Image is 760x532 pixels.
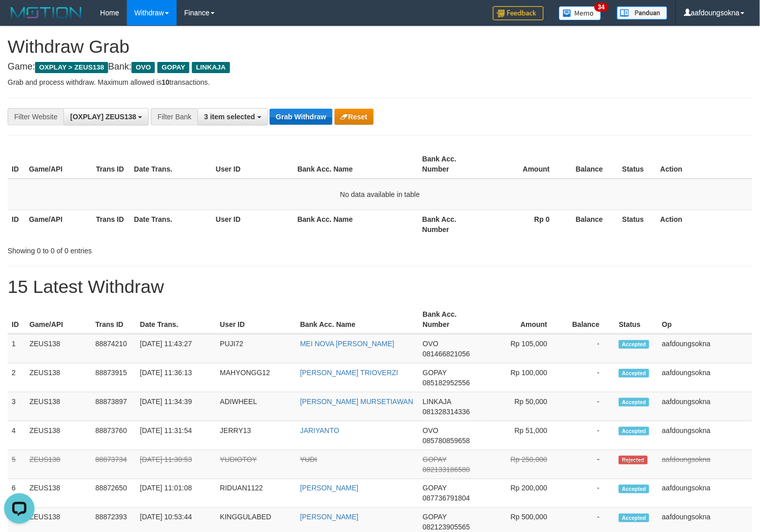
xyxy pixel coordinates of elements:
td: 88873897 [91,392,136,421]
th: Status [618,150,656,179]
td: 4 [8,421,25,450]
td: [DATE] 11:43:27 [136,334,216,363]
th: Op [658,305,752,334]
span: GOPAY [423,513,447,521]
td: RIDUAN1122 [216,479,296,508]
img: Button%20Memo.svg [559,6,602,20]
span: Accepted [619,398,649,407]
span: Copy 087736791804 to clipboard [423,494,470,503]
th: Trans ID [92,150,130,179]
span: Accepted [619,369,649,378]
a: JARIYANTO [300,426,339,435]
th: Trans ID [92,210,130,239]
td: aafdoungsokna [658,363,752,392]
th: ID [8,210,25,239]
span: Accepted [619,427,649,436]
button: Open LiveChat chat widget [4,4,35,35]
span: GOPAY [423,369,447,377]
th: Game/API [25,305,91,334]
th: Action [656,210,752,239]
th: Amount [485,305,563,334]
th: Rp 0 [485,210,565,239]
th: Bank Acc. Name [293,150,418,179]
td: PUJI72 [216,334,296,363]
td: [DATE] 11:01:08 [136,479,216,508]
a: YUDI [300,455,317,463]
td: MAHYONGG12 [216,363,296,392]
td: ZEUS138 [25,450,91,479]
div: Filter Bank [151,108,197,125]
td: - [563,363,615,392]
td: YUDIOTOY [216,450,296,479]
th: Trans ID [91,305,136,334]
span: Accepted [619,340,649,349]
th: Date Trans. [136,305,216,334]
span: LINKAJA [423,397,451,406]
td: - [563,450,615,479]
td: ZEUS138 [25,421,91,450]
td: Rp 105,000 [485,334,563,363]
th: User ID [216,305,296,334]
td: 88874210 [91,334,136,363]
td: [DATE] 11:30:53 [136,450,216,479]
span: LINKAJA [192,62,230,73]
td: 88873734 [91,450,136,479]
div: Showing 0 to 0 of 0 entries [8,242,309,256]
th: Balance [565,150,618,179]
button: Reset [335,109,374,125]
th: Game/API [25,150,92,179]
th: Date Trans. [130,150,212,179]
span: 34 [594,3,608,12]
td: aafdoungsokna [658,421,752,450]
span: Copy 082133186580 to clipboard [423,465,470,474]
div: Filter Website [8,108,63,125]
span: GOPAY [423,484,447,492]
a: [PERSON_NAME] MURSETIAWAN [300,397,413,406]
th: Status [618,210,656,239]
h1: 15 Latest Withdraw [8,277,752,297]
td: 88873915 [91,363,136,392]
p: Grab and process withdraw. Maximum allowed is transactions. [8,77,752,87]
td: - [563,421,615,450]
td: [DATE] 11:36:13 [136,363,216,392]
a: MEI NOVA [PERSON_NAME] [300,340,394,348]
td: No data available in table [8,179,752,210]
a: [PERSON_NAME] TRIOVERZI [300,369,398,377]
span: OVO [423,426,439,435]
a: [PERSON_NAME] [300,484,358,492]
a: [PERSON_NAME] [300,513,358,521]
strong: 10 [161,78,170,86]
td: aafdoungsokna [658,479,752,508]
h1: Withdraw Grab [8,37,752,57]
th: Game/API [25,210,92,239]
th: Date Trans. [130,210,212,239]
td: aafdoungsokna [658,392,752,421]
span: [OXPLAY] ZEUS138 [70,113,136,121]
td: [DATE] 11:31:54 [136,421,216,450]
td: 2 [8,363,25,392]
span: Copy 085182952556 to clipboard [423,379,470,387]
td: ZEUS138 [25,363,91,392]
span: Rejected [619,456,647,464]
td: Rp 51,000 [485,421,563,450]
span: Copy 081328314336 to clipboard [423,408,470,416]
button: 3 item selected [197,108,268,125]
span: Copy 082123905565 to clipboard [423,523,470,531]
img: MOTION_logo.png [8,5,85,20]
th: Bank Acc. Number [418,210,485,239]
td: ADIWHEEL [216,392,296,421]
td: ZEUS138 [25,334,91,363]
td: ZEUS138 [25,479,91,508]
th: Balance [565,210,618,239]
th: ID [8,150,25,179]
th: Action [656,150,752,179]
th: Bank Acc. Number [419,305,485,334]
span: Copy 081466821056 to clipboard [423,350,470,358]
img: Feedback.jpg [493,6,544,20]
td: Rp 50,000 [485,392,563,421]
th: Balance [563,305,615,334]
img: panduan.png [617,6,668,20]
td: 5 [8,450,25,479]
span: Accepted [619,485,649,493]
td: - [563,334,615,363]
